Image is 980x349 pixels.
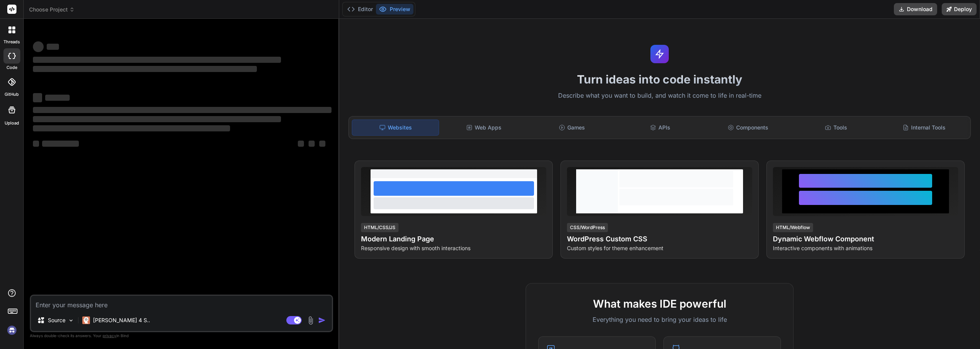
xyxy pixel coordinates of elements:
[42,141,79,147] span: ‌
[33,41,44,52] span: ‌
[306,316,315,325] img: attachment
[567,223,608,232] div: CSS/WordPress
[318,316,326,324] img: icon
[361,244,546,252] p: Responsive design with smooth interactions
[47,44,59,50] span: ‌
[773,223,813,232] div: HTML/Webflow
[5,324,18,337] img: signin
[7,64,17,71] label: code
[33,93,42,102] span: ‌
[29,6,75,13] span: Choose Project
[48,316,65,324] p: Source
[3,39,20,45] label: threads
[441,120,527,136] div: Web Apps
[567,244,752,252] p: Custom styles for theme enhancement
[942,3,977,15] button: Deploy
[93,316,150,324] p: [PERSON_NAME] 4 S..
[103,333,116,338] span: privacy
[30,332,333,339] p: Always double-check its answers. Your in Bind
[881,120,967,136] div: Internal Tools
[361,223,399,232] div: HTML/CSS/JS
[298,141,304,147] span: ‌
[5,91,19,98] label: GitHub
[33,107,332,113] span: ‌
[344,72,975,86] h1: Turn ideas into code instantly
[33,116,281,122] span: ‌
[319,141,325,147] span: ‌
[5,120,19,126] label: Upload
[773,234,958,244] h4: Dynamic Webflow Component
[793,120,879,136] div: Tools
[773,244,958,252] p: Interactive components with animations
[376,4,413,15] button: Preview
[617,120,703,136] div: APIs
[529,120,615,136] div: Games
[45,95,70,101] span: ‌
[894,3,937,15] button: Download
[352,120,439,136] div: Websites
[33,66,257,72] span: ‌
[33,57,281,63] span: ‌
[538,315,781,324] p: Everything you need to bring your ideas to life
[33,125,230,131] span: ‌
[705,120,791,136] div: Components
[344,91,975,101] p: Describe what you want to build, and watch it come to life in real-time
[68,317,74,324] img: Pick Models
[309,141,315,147] span: ‌
[344,4,376,15] button: Editor
[82,316,90,324] img: Claude 4 Sonnet
[33,141,39,147] span: ‌
[361,234,546,244] h4: Modern Landing Page
[538,296,781,312] h2: What makes IDE powerful
[567,234,752,244] h4: WordPress Custom CSS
